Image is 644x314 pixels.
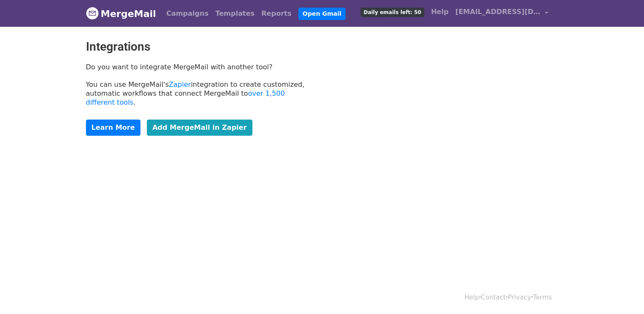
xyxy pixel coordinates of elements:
[533,294,552,301] a: Terms
[86,120,140,136] a: Learn More
[86,5,156,23] a: MergeMail
[452,3,552,23] a: [EMAIL_ADDRESS][DOMAIN_NAME]
[455,7,541,17] span: [EMAIL_ADDRESS][DOMAIN_NAME]
[163,5,212,22] a: Campaigns
[147,120,252,136] a: Add MergeMail in Zapier
[481,294,506,301] a: Contact
[508,294,531,301] a: Privacy
[464,294,479,301] a: Help
[86,89,285,106] a: over 1,500 different tools
[212,5,258,22] a: Templates
[357,3,427,20] a: Daily emails left: 50
[86,40,316,54] h2: Integrations
[169,80,191,88] a: Zapier
[86,63,316,71] p: Do you want to integrate MergeMail with another tool?
[298,8,346,20] a: Open Gmail
[258,5,295,22] a: Reports
[361,8,424,17] span: Daily emails left: 50
[86,7,99,20] img: MergeMail logo
[86,80,316,107] p: You can use MergeMail's integration to create customized, automatic workflows that connect MergeM...
[428,3,452,20] a: Help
